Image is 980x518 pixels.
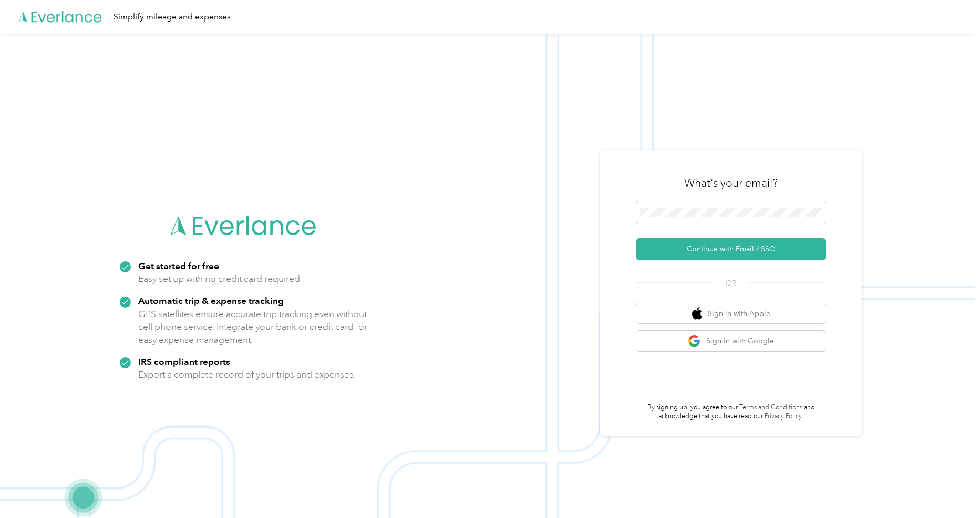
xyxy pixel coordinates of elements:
[692,307,703,320] img: apple logo
[739,403,802,411] a: Terms and Conditions
[765,412,802,420] a: Privacy Policy
[138,272,300,286] p: Easy set up with no credit card required
[684,176,778,190] h3: What's your email?
[138,260,219,271] strong: Get started for free
[636,403,826,421] p: By signing up, you agree to our and acknowledge that you have read our .
[138,295,284,306] strong: Automatic trip & expense tracking
[688,334,701,348] img: google logo
[138,308,368,347] p: GPS satellites ensure accurate trip tracking even without cell phone service. Integrate your bank...
[636,331,826,351] button: google logoSign in with Google
[636,303,826,324] button: apple logoSign in with Apple
[138,356,230,367] strong: IRS compliant reports
[713,278,749,289] span: OR
[921,459,980,518] iframe: Everlance-gr Chat Button Frame
[114,11,231,24] div: Simplify mileage and expenses
[636,238,826,260] button: Continue with Email / SSO
[138,368,356,381] p: Export a complete record of your trips and expenses.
